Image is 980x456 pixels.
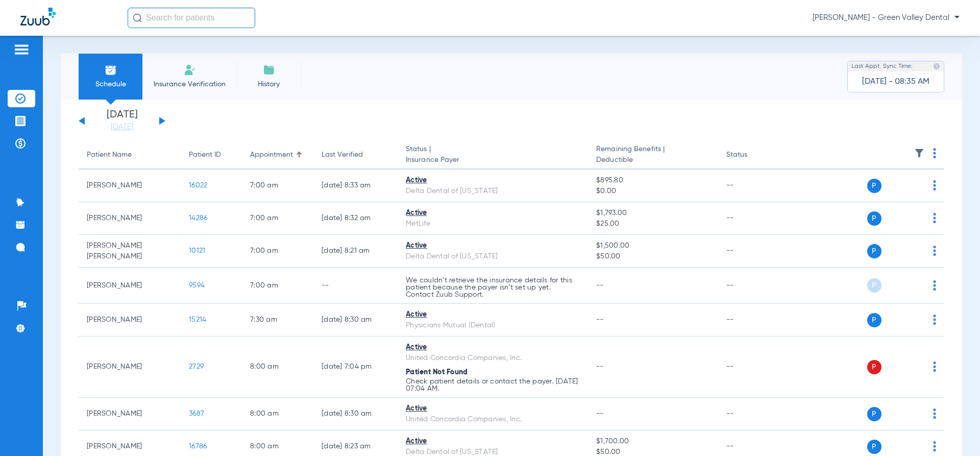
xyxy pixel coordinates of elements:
[406,320,580,331] div: Physicians Mutual (Dental)
[718,202,787,235] td: --
[596,363,604,370] span: --
[79,170,181,202] td: [PERSON_NAME]
[933,63,940,70] img: last sync help info
[406,208,580,219] div: Active
[867,360,881,374] span: P
[406,309,580,320] div: Active
[596,175,709,186] span: $895.80
[588,141,718,170] th: Remaining Benefits |
[596,219,709,229] span: $25.00
[105,64,117,76] img: Schedule
[87,150,173,160] div: Patient Name
[189,443,207,450] span: 16786
[91,110,153,132] li: [DATE]
[914,148,924,158] img: filter.svg
[242,398,313,430] td: 8:00 AM
[398,141,588,170] th: Status |
[596,282,604,289] span: --
[242,235,313,268] td: 7:00 AM
[596,436,709,447] span: $1,700.00
[79,268,181,304] td: [PERSON_NAME]
[189,182,207,189] span: 16022
[596,410,604,417] span: --
[150,79,229,89] span: Insurance Verification
[406,219,580,229] div: MetLife
[20,8,56,26] img: Zuub Logo
[313,202,398,235] td: [DATE] 8:32 AM
[718,235,787,268] td: --
[718,141,787,170] th: Status
[596,316,604,323] span: --
[322,150,389,160] div: Last Verified
[862,77,929,87] span: [DATE] - 08:35 AM
[79,235,181,268] td: [PERSON_NAME] [PERSON_NAME]
[313,170,398,202] td: [DATE] 8:33 AM
[596,208,709,219] span: $1,793.00
[189,150,221,160] div: Patient ID
[91,122,153,132] a: [DATE]
[79,304,181,337] td: [PERSON_NAME]
[933,246,936,256] img: group-dot-blue.svg
[406,436,580,447] div: Active
[718,268,787,304] td: --
[929,407,980,456] iframe: Chat Widget
[406,175,580,186] div: Active
[867,440,881,454] span: P
[87,150,132,160] div: Patient Name
[596,186,709,197] span: $0.00
[933,148,936,158] img: group-dot-blue.svg
[406,403,580,414] div: Active
[242,268,313,304] td: 7:00 AM
[133,13,142,22] img: Search Icon
[851,61,913,71] span: Last Appt. Sync Time:
[189,214,207,222] span: 14286
[867,407,881,421] span: P
[189,247,205,254] span: 10121
[406,414,580,425] div: United Concordia Companies, Inc.
[867,278,881,293] span: P
[128,8,255,28] input: Search for patients
[933,213,936,223] img: group-dot-blue.svg
[933,315,936,325] img: group-dot-blue.svg
[596,241,709,251] span: $1,500.00
[933,362,936,372] img: group-dot-blue.svg
[242,337,313,398] td: 8:00 AM
[718,337,787,398] td: --
[322,150,363,160] div: Last Verified
[79,337,181,398] td: [PERSON_NAME]
[189,150,234,160] div: Patient ID
[313,235,398,268] td: [DATE] 8:21 AM
[867,244,881,258] span: P
[250,150,305,160] div: Appointment
[313,304,398,337] td: [DATE] 8:30 AM
[406,342,580,353] div: Active
[86,79,135,89] span: Schedule
[596,155,709,165] span: Deductible
[250,150,293,160] div: Appointment
[189,316,206,323] span: 15214
[313,337,398,398] td: [DATE] 7:04 PM
[406,353,580,364] div: United Concordia Companies, Inc.
[406,277,580,298] p: We couldn’t retrieve the insurance details for this patient because the payer isn’t set up yet. C...
[406,241,580,251] div: Active
[867,211,881,226] span: P
[813,13,960,23] span: [PERSON_NAME] - Green Valley Dental
[242,202,313,235] td: 7:00 AM
[596,251,709,262] span: $50.00
[718,304,787,337] td: --
[263,64,275,76] img: History
[313,268,398,304] td: --
[406,251,580,262] div: Delta Dental of [US_STATE]
[244,79,293,89] span: History
[313,398,398,430] td: [DATE] 8:30 AM
[13,43,30,56] img: hamburger-icon
[406,378,580,392] p: Check patient details or contact the payer. [DATE] 07:04 AM.
[242,304,313,337] td: 7:30 AM
[406,186,580,197] div: Delta Dental of [US_STATE]
[189,410,204,417] span: 3687
[867,313,881,327] span: P
[79,398,181,430] td: [PERSON_NAME]
[184,64,196,76] img: Manual Insurance Verification
[718,398,787,430] td: --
